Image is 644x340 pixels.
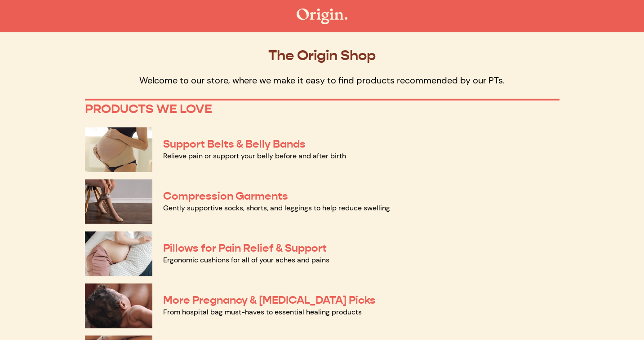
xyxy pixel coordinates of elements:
a: Pillows for Pain Relief & Support [163,241,327,255]
img: Pillows for Pain Relief & Support [85,231,152,276]
p: The Origin Shop [85,47,560,64]
img: The Origin Shop [297,9,347,24]
a: More Pregnancy & [MEDICAL_DATA] Picks [163,293,376,307]
p: Welcome to our store, where we make it easy to find products recommended by our PTs. [85,74,560,86]
a: Compression Garments [163,189,288,203]
a: From hospital bag must-haves to essential healing products [163,307,362,317]
img: Support Belts & Belly Bands [85,127,152,172]
a: Relieve pain or support your belly before and after birth [163,151,346,161]
img: More Pregnancy & Postpartum Picks [85,283,152,328]
a: Gently supportive socks, shorts, and leggings to help reduce swelling [163,203,390,213]
a: Ergonomic cushions for all of your aches and pains [163,255,329,265]
p: PRODUCTS WE LOVE [85,101,560,117]
a: Support Belts & Belly Bands [163,137,306,151]
img: Compression Garments [85,179,152,224]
